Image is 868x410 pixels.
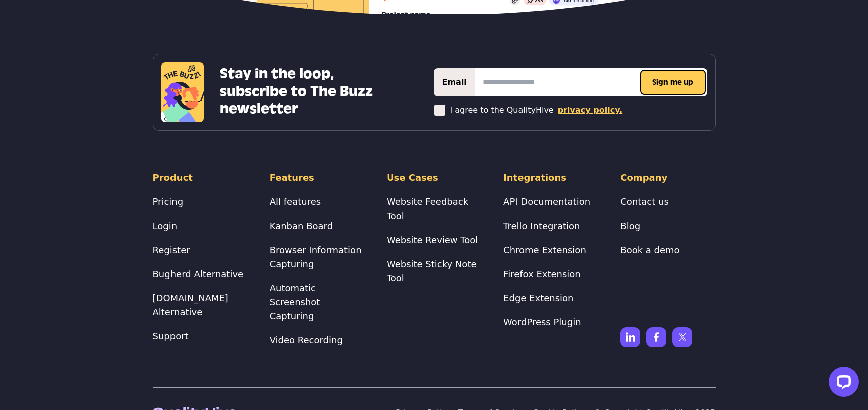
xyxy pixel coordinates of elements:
a: Bugherd Alternative [153,269,244,279]
a: Login [153,221,178,231]
h4: Integrations [503,171,598,185]
button: Sign me up [640,70,706,95]
a: Book a demo [620,245,679,255]
a: [DOMAIN_NAME] Alternative [153,293,228,317]
img: X [672,327,692,347]
h4: Use Cases [387,171,481,185]
a: Trello Integration [503,221,580,231]
a: Contact us [620,196,669,207]
a: Automatic Screenshot Capturing [270,283,320,321]
h4: Product [153,171,248,185]
iframe: LiveChat chat widget [821,363,863,405]
a: Register [153,245,190,255]
a: Video Recording [270,335,343,345]
img: Facebook [646,327,666,347]
h4: Features [270,171,365,185]
label: Email [434,68,474,96]
a: privacy policy. [558,104,622,116]
a: All features [270,196,321,207]
a: Kanban Board [270,221,333,231]
a: Website Sticky Note Tool [387,259,477,283]
a: Website Feedback Tool [387,196,468,221]
a: Blog [620,221,640,231]
a: Pricing [153,196,184,207]
img: The Buzz Newsletter [161,62,204,122]
input: email [475,68,707,96]
a: Support [153,331,189,341]
a: WordPress Plugin [503,317,581,327]
p: I agree to the QualityHive [450,104,553,116]
a: Browser Information Capturing [270,245,362,269]
h4: Company [620,171,715,185]
h3: Stay in the loop, subscribe to The Buzz newsletter [220,66,389,118]
a: Firefox Extension [503,269,581,279]
a: Website Review Tool [387,235,478,245]
a: Chrome Extension [503,245,586,255]
img: Linkedin [620,327,640,347]
a: Edge Extension [503,293,573,303]
a: API Documentation [503,196,590,207]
